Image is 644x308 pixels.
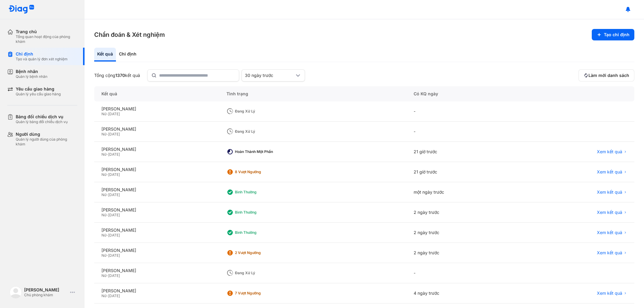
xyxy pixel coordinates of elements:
span: [DATE] [108,273,120,278]
div: [PERSON_NAME] [101,106,212,112]
div: Bệnh nhân [16,69,47,74]
span: Xem kết quả [597,210,622,215]
div: 8 Vượt ngưỡng [235,170,283,174]
div: - [406,263,521,283]
span: Làm mới danh sách [588,73,629,78]
div: Kết quả [94,86,219,101]
div: 21 giờ trước [406,142,521,162]
span: [DATE] [108,233,120,237]
div: Đang xử lý [235,129,283,134]
div: Yêu cầu giao hàng [16,86,61,92]
div: Tổng cộng kết quả [94,73,140,78]
span: Nữ [101,152,106,157]
div: Bình thường [235,230,283,235]
span: Xem kết quả [597,230,622,235]
div: 21 giờ trước [406,162,521,182]
span: Nữ [101,233,106,237]
div: Quản lý yêu cầu giao hàng [16,92,61,97]
div: Chỉ định [116,48,139,62]
div: 30 ngày trước [245,73,294,78]
span: Nữ [101,253,106,258]
span: - [106,152,108,157]
div: [PERSON_NAME] [101,268,212,273]
span: - [106,273,108,278]
img: logo [10,286,22,298]
div: 2 ngày trước [406,202,521,223]
span: Nữ [101,112,106,116]
span: - [106,132,108,136]
div: [PERSON_NAME] [101,187,212,192]
div: [PERSON_NAME] [101,227,212,233]
span: [DATE] [108,132,120,136]
div: Có KQ ngày [406,86,521,101]
span: [DATE] [108,253,120,258]
span: Nữ [101,172,106,177]
span: - [106,192,108,197]
span: Xem kết quả [597,250,622,256]
div: 4 ngày trước [406,283,521,303]
div: một ngày trước [406,182,521,202]
span: [DATE] [108,192,120,197]
div: 2 ngày trước [406,243,521,263]
span: Nữ [101,213,106,217]
span: Nữ [101,192,106,197]
span: - [106,233,108,237]
span: 1370 [115,73,125,78]
div: Bình thường [235,190,283,195]
div: Quản lý người dùng của phòng khám [16,137,77,147]
div: Kết quả [94,48,116,62]
h3: Chẩn đoán & Xét nghiệm [94,30,165,39]
div: [PERSON_NAME] [101,126,212,132]
div: Hoàn thành một phần [235,149,283,154]
span: Nữ [101,294,106,298]
div: Chủ phòng khám [24,293,68,297]
div: 7 Vượt ngưỡng [235,291,283,296]
span: Xem kết quả [597,169,622,175]
span: [DATE] [108,213,120,217]
div: 2 ngày trước [406,223,521,243]
span: - [106,172,108,177]
span: [DATE] [108,112,120,116]
div: Tổng quan hoạt động của phòng khám [16,34,77,44]
span: Xem kết quả [597,149,622,154]
span: Nữ [101,273,106,278]
span: [DATE] [108,172,120,177]
div: Chỉ định [16,51,68,57]
span: - [106,112,108,116]
div: - [406,101,521,122]
div: [PERSON_NAME] [101,147,212,152]
span: Nữ [101,132,106,136]
div: [PERSON_NAME] [101,167,212,172]
span: - [106,213,108,217]
div: 2 Vượt ngưỡng [235,250,283,255]
div: Quản lý bảng đối chiếu dịch vụ [16,119,68,124]
div: Bình thường [235,210,283,215]
span: Xem kết quả [597,189,622,195]
div: - [406,122,521,142]
div: Đang xử lý [235,109,283,114]
span: - [106,294,108,298]
div: Tạo và quản lý đơn xét nghiệm [16,57,68,62]
div: Đang xử lý [235,271,283,275]
img: logo [8,5,34,14]
div: Trang chủ [16,29,77,34]
div: [PERSON_NAME] [101,248,212,253]
div: Người dùng [16,132,77,137]
div: [PERSON_NAME] [101,207,212,213]
div: Bảng đối chiếu dịch vụ [16,114,68,119]
button: Làm mới danh sách [578,69,634,81]
div: Tình trạng [219,86,406,101]
div: Quản lý bệnh nhân [16,74,47,79]
span: [DATE] [108,294,120,298]
button: Tạo chỉ định [592,29,634,40]
span: [DATE] [108,152,120,157]
span: Xem kết quả [597,291,622,296]
div: [PERSON_NAME] [101,288,212,294]
div: [PERSON_NAME] [24,287,68,293]
span: - [106,253,108,258]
